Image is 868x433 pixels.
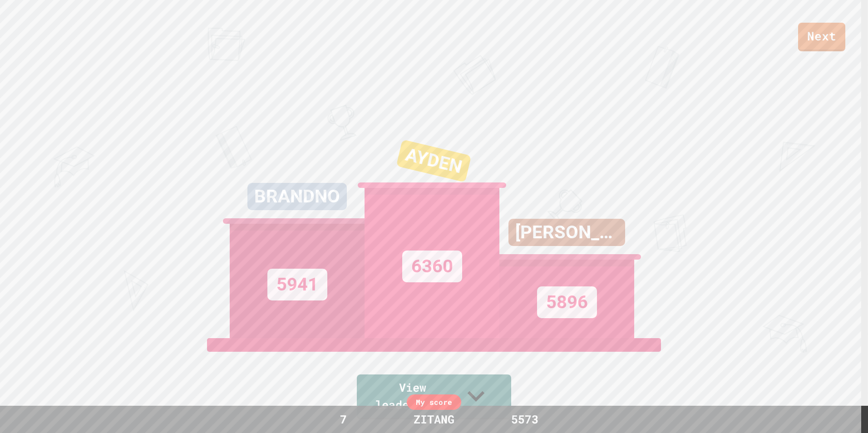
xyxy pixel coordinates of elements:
[798,23,845,51] a: Next
[491,411,559,428] div: 5573
[508,219,625,246] div: [PERSON_NAME]
[537,286,597,318] div: 5896
[407,394,461,410] div: My score
[247,183,347,210] div: BRANDNO
[309,411,377,428] div: 7
[402,251,462,282] div: 6360
[396,139,471,182] div: AYDEN
[357,374,511,419] a: View leaderboard
[404,411,464,428] div: ZITANG
[267,269,327,300] div: 5941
